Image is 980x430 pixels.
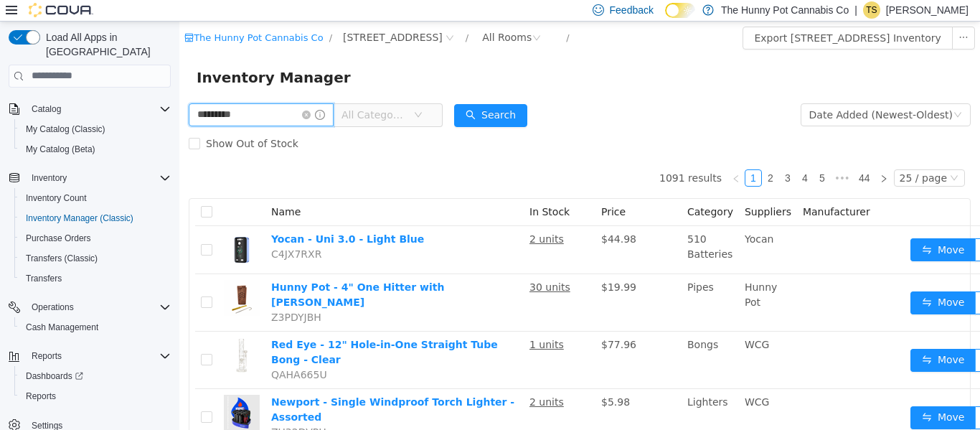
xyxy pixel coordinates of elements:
[548,148,565,165] li: Previous Page
[26,192,87,204] span: Inventory Count
[14,317,176,337] button: Cash Management
[26,322,98,333] span: Cash Management
[502,310,560,368] td: Bongs
[20,230,171,247] span: Purchase Orders
[26,212,133,224] span: Inventory Manager (Classic)
[20,250,103,267] a: Transfers (Classic)
[17,45,180,67] span: Inventory Manager
[5,11,143,22] a: icon: shopThe Hunny Pot Cannabis Co
[886,1,969,19] p: [PERSON_NAME]
[14,366,176,386] a: Dashboards
[14,386,176,406] button: Reports
[44,210,80,246] img: Yocan - Uni 3.0 - Light Blue hero shot
[20,368,89,385] a: Dashboards
[275,83,348,106] button: icon: searchSearch
[92,317,319,344] a: Red Eye - 12" Hole-in-One Straight Tube Bong - Clear
[92,227,142,238] span: C4JX7RXR
[26,123,105,135] span: My Catalog (Classic)
[20,230,97,247] a: Purchase Orders
[5,11,14,21] i: icon: shop
[20,141,171,158] span: My Catalog (Beta)
[40,30,171,59] span: Load All Apps in [GEOGRAPHIC_DATA]
[634,148,651,165] li: 5
[20,210,139,227] a: Inventory Manager (Classic)
[565,260,598,286] span: Hunny Pot
[20,210,171,227] span: Inventory Manager (Classic)
[21,116,125,128] span: Show Out of Stock
[20,121,171,138] span: My Catalog (Classic)
[773,5,796,28] button: icon: ellipsis
[20,121,111,138] a: My Catalog (Classic)
[14,119,176,139] button: My Catalog (Classic)
[44,316,80,352] img: Red Eye - 12" Hole-in-One Straight Tube Bong - Clear hero shot
[26,101,67,118] button: Catalog
[700,153,709,162] i: icon: right
[20,190,171,207] span: Inventory Count
[235,89,243,99] i: icon: down
[618,149,633,164] a: 4
[854,1,857,19] p: |
[552,153,561,162] i: icon: left
[422,317,457,329] span: $77.96
[123,89,131,98] i: icon: close-circle
[32,103,61,115] span: Catalog
[14,248,176,268] button: Transfers (Classic)
[26,101,171,118] span: Catalog
[350,260,391,271] u: 30 units
[350,212,385,223] u: 2 units
[92,260,265,286] a: Hunny Pot - 4" One Hitter with [PERSON_NAME]
[20,388,171,405] span: Reports
[20,388,62,405] a: Reports
[771,152,779,162] i: icon: down
[303,5,352,27] div: All Rooms
[26,169,72,187] button: Inventory
[29,3,93,17] img: Cova
[731,327,797,350] button: icon: swapMove
[350,317,385,329] u: 1 units
[14,208,176,228] button: Inventory Manager (Classic)
[696,148,713,165] li: Next Page
[20,368,171,385] span: Dashboards
[796,270,819,293] button: icon: ellipsis
[583,149,599,164] a: 2
[14,268,176,289] button: Transfers
[422,260,457,271] span: $19.99
[600,149,616,164] a: 3
[480,148,542,165] li: 1091 results
[721,1,849,19] p: The Hunny Pot Cannabis Co
[32,172,67,184] span: Inventory
[162,86,227,101] span: All Categories
[565,212,594,223] span: Yocan
[3,297,176,317] button: Operations
[610,3,654,17] span: Feedback
[20,190,93,207] a: Inventory Count
[26,273,62,284] span: Transfers
[863,1,880,19] div: Tash Slothouber
[92,405,147,416] span: ZU32DVPH
[92,375,335,401] a: Newport - Single Windproof Torch Lighter - Assorted
[26,347,67,365] button: Reports
[20,250,171,267] span: Transfers (Classic)
[617,148,634,165] li: 4
[866,1,877,19] span: TS
[136,88,146,98] i: icon: info-circle
[92,184,121,196] span: Name
[502,205,560,253] td: 510 Batteries
[565,184,612,196] span: Suppliers
[720,149,768,164] div: 25 / page
[26,144,95,155] span: My Catalog (Beta)
[92,290,142,302] span: Z3PDYJBH
[20,141,101,158] a: My Catalog (Beta)
[502,253,560,310] td: Pipes
[665,18,666,19] span: Dark Mode
[674,148,696,165] li: 44
[565,375,590,386] span: WCG
[635,149,651,164] a: 5
[3,168,176,188] button: Inventory
[26,391,56,402] span: Reports
[502,368,560,425] td: Lighters
[26,299,80,316] button: Operations
[796,327,819,350] button: icon: ellipsis
[387,11,390,22] span: /
[14,139,176,159] button: My Catalog (Beta)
